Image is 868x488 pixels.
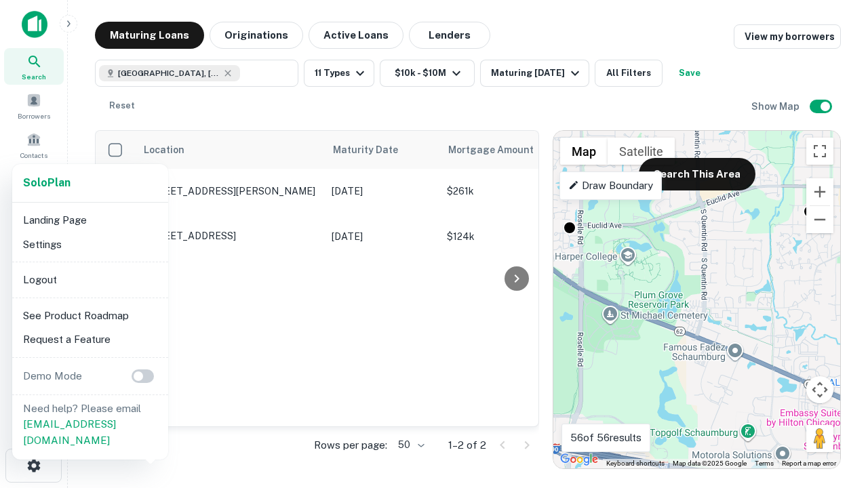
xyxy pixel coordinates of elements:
[18,304,163,328] li: See Product Roadmap
[23,175,71,191] a: SoloPlan
[23,176,71,189] strong: Solo Plan
[18,268,163,292] li: Logout
[800,380,868,445] iframe: Chat Widget
[18,208,163,232] li: Landing Page
[23,401,157,449] p: Need help? Please email
[23,418,116,446] a: [EMAIL_ADDRESS][DOMAIN_NAME]
[18,327,163,352] li: Request a Feature
[18,232,163,257] li: Settings
[18,368,87,384] p: Demo Mode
